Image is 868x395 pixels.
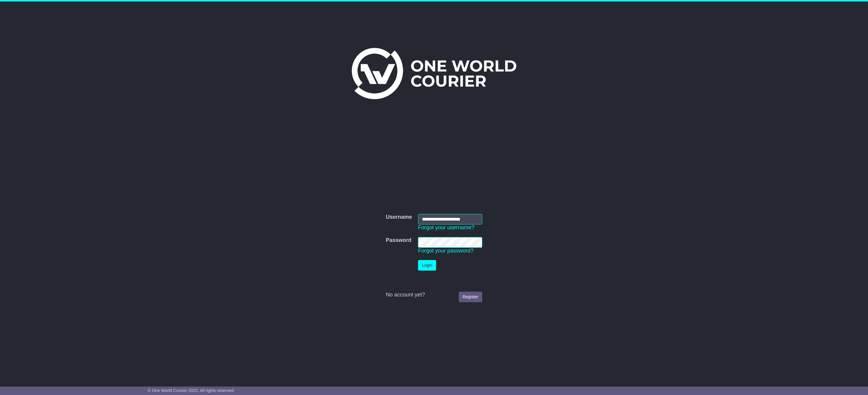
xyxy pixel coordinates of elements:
[386,237,411,244] label: Password
[418,224,474,230] a: Forgot your username?
[418,248,473,254] a: Forgot your password?
[148,388,235,393] span: © One World Courier 2025. All rights reserved.
[386,292,482,298] div: No account yet?
[386,214,412,221] label: Username
[459,292,482,302] a: Register
[352,48,516,99] img: One World
[418,260,436,271] button: Login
